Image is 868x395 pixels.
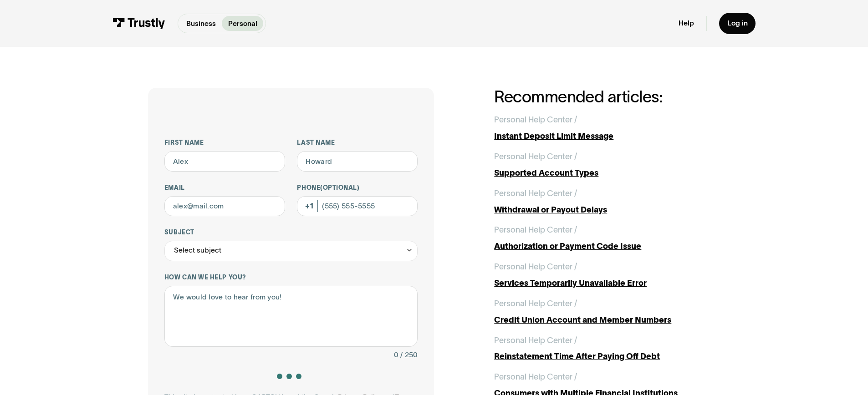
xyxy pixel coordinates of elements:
a: Personal Help Center /Authorization or Payment Code Issue [494,224,720,253]
div: Reinstatement Time After Paying Off Debt [494,350,720,363]
label: Email [164,184,285,192]
a: Personal Help Center /Supported Account Types [494,151,720,179]
a: Personal Help Center /Services Temporarily Unavailable Error [494,261,720,289]
img: Trustly Logo [112,18,166,29]
a: Personal Help Center /Withdrawal or Payout Delays [494,187,720,216]
p: Personal [228,18,257,29]
div: Personal Help Center / [494,187,577,200]
a: Log in [719,13,756,34]
div: Personal Help Center / [494,298,577,310]
div: Authorization or Payment Code Issue [494,240,720,253]
label: How can we help you? [164,273,418,282]
a: Personal Help Center /Reinstatement Time After Paying Off Debt [494,334,720,363]
a: Help [679,19,694,28]
label: Last name [297,139,418,147]
input: Alex [164,151,285,172]
p: Business [186,18,216,29]
div: Services Temporarily Unavailable Error [494,277,720,289]
input: alex@mail.com [164,196,285,217]
div: Personal Help Center / [494,224,577,236]
label: First name [164,139,285,147]
a: Personal [222,16,263,31]
label: Phone [297,184,418,192]
div: Log in [727,19,748,28]
div: 0 [394,349,398,361]
a: Business [180,16,222,31]
div: Personal Help Center / [494,371,577,383]
div: Personal Help Center / [494,151,577,163]
h2: Recommended articles: [494,88,720,106]
div: Instant Deposit Limit Message [494,130,720,142]
a: Personal Help Center /Instant Deposit Limit Message [494,114,720,142]
div: Select subject [174,244,221,257]
input: Howard [297,151,418,172]
div: Withdrawal or Payout Delays [494,204,720,216]
label: Subject [164,228,418,237]
input: (555) 555-5555 [297,196,418,217]
div: Personal Help Center / [494,261,577,273]
div: Personal Help Center / [494,334,577,347]
div: Personal Help Center / [494,114,577,126]
div: Credit Union Account and Member Numbers [494,314,720,326]
a: Personal Help Center /Credit Union Account and Member Numbers [494,298,720,326]
span: (Optional) [320,184,359,191]
div: / 250 [400,349,418,361]
div: Supported Account Types [494,167,720,179]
